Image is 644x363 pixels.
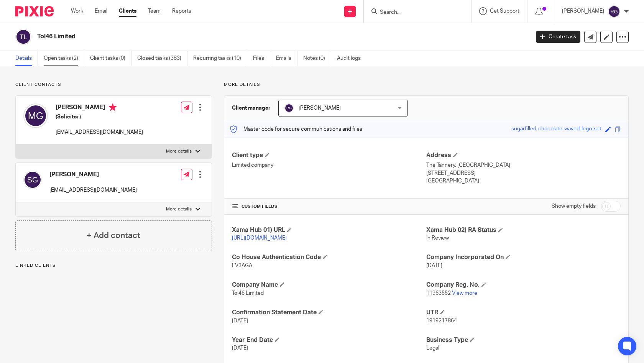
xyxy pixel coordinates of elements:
span: Get Support [490,8,519,14]
img: svg%3E [608,5,620,18]
p: Client contacts [15,82,212,88]
i: Primary [109,103,117,111]
h4: Business Type [426,336,621,344]
h3: Client manager [232,104,271,112]
a: [URL][DOMAIN_NAME] [232,235,287,241]
span: [DATE] [232,318,248,324]
p: [STREET_ADDRESS] [426,169,621,177]
p: [EMAIL_ADDRESS][DOMAIN_NAME] [56,128,143,136]
h4: Company Reg. No. [426,281,621,289]
a: Work [71,7,83,15]
p: Limited company [232,161,426,169]
a: Details [15,51,38,66]
span: Tol46 Limited [232,291,264,296]
h4: Xama Hub 01) URL [232,226,426,234]
h4: Company Incorporated On [426,253,621,261]
a: Team [148,7,161,15]
a: Client tasks (0) [90,51,131,66]
label: Show empty fields [552,202,596,210]
a: Reports [172,7,191,15]
img: svg%3E [23,171,42,189]
p: More details [224,82,629,88]
h4: [PERSON_NAME] [56,103,143,113]
h4: Address [426,151,621,159]
a: Notes (0) [303,51,331,66]
a: View more [452,291,477,296]
p: [EMAIL_ADDRESS][DOMAIN_NAME] [49,186,137,194]
span: 1919217864 [426,318,457,324]
p: Linked clients [15,263,212,269]
img: Pixie [15,6,54,16]
h4: [PERSON_NAME] [49,171,137,179]
p: The Tannery, [GEOGRAPHIC_DATA] [426,161,621,169]
a: Email [95,7,107,15]
span: Legal [426,345,439,351]
span: In Review [426,235,449,241]
h4: Company Name [232,281,426,289]
h5: (Solicitor) [56,113,143,121]
h4: Year End Date [232,336,426,344]
p: More details [166,148,192,154]
a: Closed tasks (383) [137,51,187,66]
a: Files [253,51,270,66]
h4: UTR [426,309,621,317]
span: [PERSON_NAME] [299,105,341,111]
p: [GEOGRAPHIC_DATA] [426,177,621,185]
p: Master code for secure communications and files [230,125,362,133]
h4: Confirmation Statement Date [232,309,426,317]
a: Open tasks (2) [44,51,84,66]
p: More details [166,206,192,212]
div: sugarfilled-chocolate-waved-lego-set [511,125,601,134]
h4: Xama Hub 02) RA Status [426,226,621,234]
h4: CUSTOM FIELDS [232,204,426,210]
a: Audit logs [337,51,366,66]
h4: Client type [232,151,426,159]
span: [DATE] [426,263,442,268]
a: Emails [276,51,297,66]
span: EV3AGA [232,263,252,268]
span: 11963552 [426,291,451,296]
span: [DATE] [232,345,248,351]
h4: + Add contact [87,230,140,241]
h4: Co House Authentication Code [232,253,426,261]
a: Recurring tasks (10) [193,51,247,66]
a: Create task [536,31,580,43]
img: svg%3E [23,103,48,128]
img: svg%3E [284,103,294,113]
h2: Tol46 Limited [37,33,427,41]
p: [PERSON_NAME] [562,7,604,15]
input: Search [379,9,448,16]
img: svg%3E [15,29,31,45]
a: Clients [119,7,136,15]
